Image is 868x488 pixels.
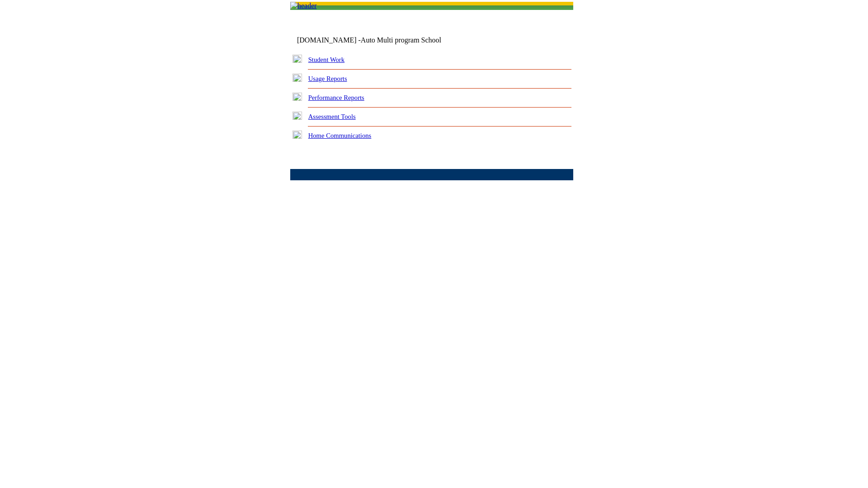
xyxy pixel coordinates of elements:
[290,2,317,10] img: header
[308,113,356,120] a: Assessment Tools
[297,36,463,44] td: [DOMAIN_NAME] -
[308,94,364,101] a: Performance Reports
[292,131,302,139] img: plus.gif
[292,112,302,120] img: plus.gif
[308,56,344,63] a: Student Work
[292,74,302,82] img: plus.gif
[292,93,302,101] img: plus.gif
[308,132,372,139] a: Home Communications
[308,75,347,82] a: Usage Reports
[292,55,302,63] img: plus.gif
[361,36,441,44] nobr: Auto Multi program School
